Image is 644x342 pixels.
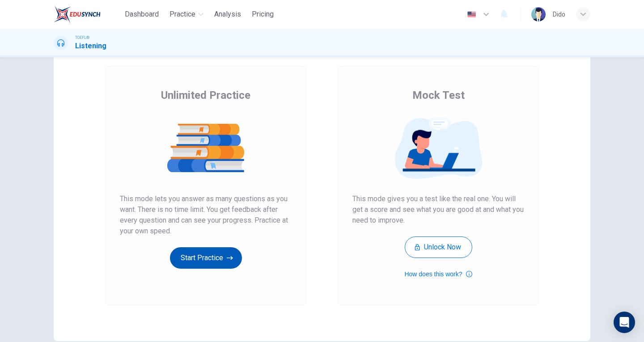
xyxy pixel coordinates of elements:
span: This mode lets you answer as many questions as you want. There is no time limit. You get feedback... [120,194,292,236]
span: TOEFL® [75,34,89,41]
button: Dashboard [121,6,162,22]
span: This mode gives you a test like the real one. You will get a score and see what you are good at a... [352,194,524,226]
span: Practice [169,9,195,20]
div: Dido [553,9,565,20]
button: Unlock Now [405,236,472,258]
h1: Listening [75,41,106,51]
img: en [466,11,477,18]
span: Mock Test [412,88,465,102]
button: Pricing [248,6,277,22]
button: Practice [166,6,207,22]
button: How does this work? [404,269,472,279]
a: EduSynch logo [54,5,121,23]
button: Start Practice [170,247,242,269]
img: EduSynch logo [54,5,101,23]
img: Profile picture [531,7,546,21]
button: Analysis [211,6,245,22]
div: Open Intercom Messenger [614,312,635,333]
span: Analysis [214,9,241,20]
span: Dashboard [125,9,159,20]
span: Unlimited Practice [161,88,250,102]
span: Pricing [252,9,274,20]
